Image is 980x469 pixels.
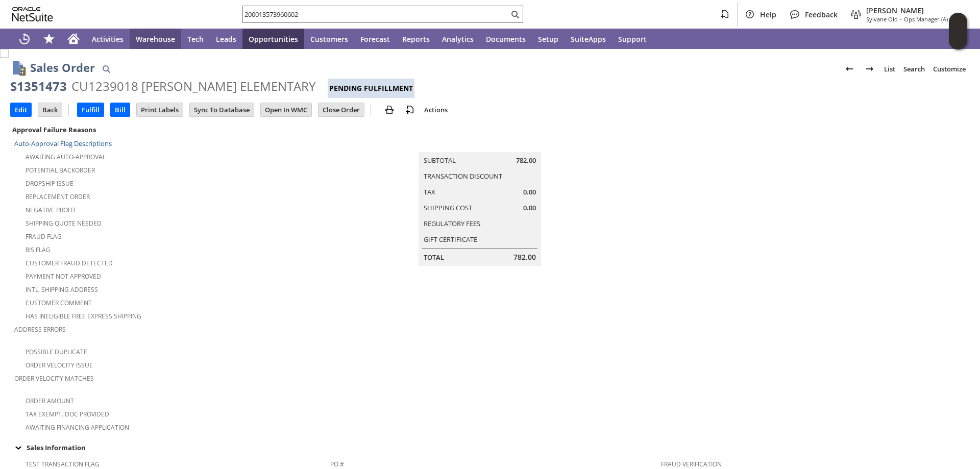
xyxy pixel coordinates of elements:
a: Awaiting Auto-Approval [26,153,106,161]
div: Pending Fulfillment [328,79,414,98]
input: Sync To Database [190,103,254,116]
a: Leads [210,29,242,49]
a: Potential Backorder [26,166,95,175]
div: Approval Failure Reasons [10,123,326,136]
span: Opportunities [249,34,298,44]
span: Oracle Guided Learning Widget. To move around, please hold and drag [949,32,967,50]
a: Gift Certificate [424,235,477,244]
span: Sylvane Old [866,15,898,23]
a: Intl. Shipping Address [26,285,98,294]
a: Analytics [436,29,480,49]
a: Shipping Cost [424,203,472,212]
input: Open In WMC [261,103,311,116]
a: Address Errors [14,325,66,334]
a: Actions [420,105,452,114]
span: Analytics [442,34,474,44]
span: Reports [402,34,430,44]
span: Help [760,10,776,19]
a: Shipping Quote Needed [26,219,102,228]
span: Warehouse [136,34,175,44]
a: SuiteApps [565,29,612,49]
a: Payment not approved [26,272,101,281]
input: Search [243,8,509,20]
a: Activities [86,29,130,49]
input: Bill [111,103,130,116]
a: Subtotal [424,156,456,165]
iframe: Click here to launch Oracle Guided Learning Help Panel [949,13,967,50]
span: Forecast [360,34,390,44]
img: add-record.svg [404,104,416,116]
svg: Shortcuts [43,33,55,45]
span: [PERSON_NAME] [866,6,962,15]
span: Documents [486,34,526,44]
a: List [880,61,899,77]
a: PO # [330,460,344,468]
a: Customer Fraud Detected [26,259,113,267]
a: Warehouse [130,29,181,49]
div: S1351473 [10,78,67,94]
span: - [900,15,902,23]
a: Documents [480,29,532,49]
span: Support [618,34,647,44]
a: Customize [929,61,970,77]
span: Tech [187,34,204,44]
a: Regulatory Fees [424,219,480,228]
img: Previous [843,63,855,75]
a: Customer Comment [26,299,92,307]
a: Opportunities [242,29,304,49]
a: Tax [424,187,435,196]
a: Possible Duplicate [26,348,87,356]
a: Fraud Verification [661,460,722,468]
input: Fulfill [78,103,104,116]
span: 0.00 [523,187,536,197]
img: Quick Find [100,63,112,75]
a: Transaction Discount [424,171,502,181]
a: Support [612,29,653,49]
a: Order Velocity Issue [26,361,93,369]
a: Reports [396,29,436,49]
input: Print Labels [137,103,183,116]
svg: logo [12,7,53,21]
a: Recent Records [12,29,37,49]
a: Has Ineligible Free Express Shipping [26,312,141,320]
a: Awaiting Financing Application [26,423,129,432]
a: Search [899,61,929,77]
div: Sales Information [10,441,966,454]
a: Forecast [354,29,396,49]
input: Edit [11,103,31,116]
a: Test Transaction Flag [26,460,100,468]
span: Leads [216,34,236,44]
span: 0.00 [523,203,536,213]
span: SuiteApps [571,34,606,44]
a: Fraud Flag [26,232,62,241]
img: print.svg [383,104,396,116]
a: RIS flag [26,245,51,254]
span: 782.00 [516,156,536,165]
a: Order Velocity Matches [14,374,94,383]
span: 782.00 [513,252,536,262]
svg: Search [509,8,521,20]
img: Next [864,63,876,75]
td: Sales Information [10,441,970,454]
a: Auto-Approval Flag Descriptions [14,139,112,148]
span: Setup [538,34,558,44]
div: CU1239018 [PERSON_NAME] ELEMENTARY [71,78,315,94]
span: Feedback [805,10,838,19]
a: Tax Exempt. Doc Provided [26,410,109,418]
caption: Summary [419,136,541,152]
input: Close Order [318,103,364,116]
a: Total [424,253,444,262]
span: Ops Manager (A) (F2L) [904,15,962,23]
input: Back [38,103,62,116]
svg: Recent Records [18,33,31,45]
a: Replacement Order [26,192,90,201]
a: Dropship Issue [26,179,73,188]
a: Negative Profit [26,206,76,214]
svg: Home [67,33,80,45]
a: Tech [181,29,210,49]
a: Setup [532,29,565,49]
span: Customers [310,34,348,44]
div: Shortcuts [37,29,61,49]
span: Activities [92,34,124,44]
a: Home [61,29,86,49]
